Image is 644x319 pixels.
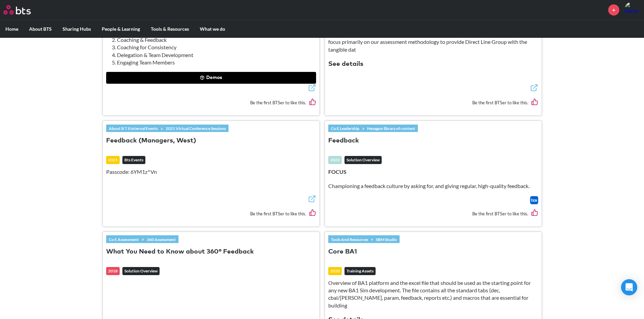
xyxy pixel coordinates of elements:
[624,2,641,18] a: Profile
[308,84,316,94] a: External link
[328,125,362,132] a: Co E Leadership
[106,125,161,132] a: About B T S Internal Events
[328,168,347,175] strong: FOCUS
[3,5,43,15] a: Go home
[144,236,178,243] a: 360 Assessment
[308,195,316,205] a: External link
[3,5,31,15] img: BTS Logo
[106,125,229,132] div: »
[106,156,120,164] div: 2021
[122,267,160,275] em: Solution Overview
[328,136,359,145] button: Feedback
[328,236,371,243] a: Tools And Resources
[530,196,538,204] a: Download file from Box
[328,279,538,310] p: Overview of BA1 platform and the excel file that should be used as the starting point for any new...
[57,20,96,38] label: Sharing Hubs
[106,267,120,275] div: 2018
[328,235,400,243] div: »
[344,156,382,164] em: Solution Overview
[106,168,316,176] p: Passcode: 6YM1z^Vn
[106,236,142,243] a: Co E Assessment
[328,204,538,223] div: Be the first BTSer to like this.
[530,84,538,94] a: External link
[608,4,619,16] a: +
[328,247,357,257] button: Core BA1
[122,156,145,164] em: Bts Events
[328,23,538,54] p: Excellent proposal developed in [GEOGRAPHIC_DATA]. In this discussion document we introduce BTS, ...
[106,72,316,84] button: Demos
[106,94,316,112] div: Be the first BTSer to like this.
[117,51,311,59] li: Delegation & Team Development
[624,2,641,18] img: Karim El Asmar
[194,20,231,38] label: What we do
[328,125,418,132] div: »
[344,267,376,275] em: Training Assets
[145,20,194,38] label: Tools & Resources
[117,59,311,66] li: Engaging Team Members
[96,20,145,38] label: People & Learning
[328,267,342,275] div: 2020
[328,94,538,112] div: Be the first BTSer to like this.
[106,235,178,243] div: »
[621,279,637,295] div: Open Intercom Messenger
[24,20,57,38] label: About BTS
[117,44,311,51] li: Coaching for Consistency
[328,182,538,190] p: Championing a feedback culture by asking for, and giving regular, high-quality feedback.
[364,125,418,132] a: Hexagon library of content
[373,236,400,243] a: SBM Studio
[117,36,311,44] li: Coaching & Feedback
[163,125,229,132] a: 2021 Virtual Conference Sessions
[328,156,342,164] div: 2022
[328,60,363,69] button: See details
[106,204,316,223] div: Be the first BTSer to like this.
[106,136,196,145] button: Feedback (Managers, West)
[106,247,254,257] button: What You Need to Know about 360° Feedback
[530,196,538,204] img: Box logo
